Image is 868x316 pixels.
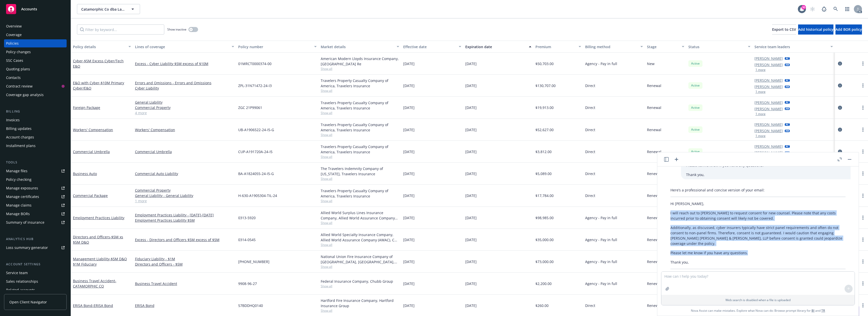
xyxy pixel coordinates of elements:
span: $73,000.00 [535,259,554,264]
a: circleInformation [837,127,843,133]
p: Hi [PERSON_NAME], [670,201,846,206]
span: Renewal [647,149,661,154]
span: [DATE] [465,193,477,198]
a: Commercial Auto Liability [135,171,234,176]
div: Travelers Property Casualty Company of America, Travelers Insurance [321,122,399,133]
div: Hartford Fire Insurance Company, Hartford Insurance Group [321,298,399,308]
span: Active [690,105,700,110]
span: Active [690,83,700,88]
span: $260.00 [535,303,549,308]
button: Service team leaders [752,41,835,53]
div: 30 [801,5,806,10]
span: Renewal [647,215,661,220]
div: Analytics hub [4,237,67,242]
span: Renewal [647,237,661,242]
span: [DATE] [403,259,415,264]
a: Business Travel Accident [135,281,234,286]
a: Manage claims [4,201,67,209]
a: Employment Practices Liability [73,215,124,220]
div: Coverage [6,31,22,39]
a: 4 more [135,110,234,116]
a: Summary of insurance [4,218,67,226]
a: Invoices [4,116,67,124]
button: 1 more [755,112,766,116]
button: Billing method [583,41,645,53]
a: more [860,127,866,133]
span: [DATE] [403,237,415,242]
a: 1 more [135,198,234,204]
a: [PERSON_NAME] [754,62,783,67]
span: Agency - Pay in full [585,259,617,264]
a: Commercial Property [135,105,234,110]
span: $98,985.00 [535,215,554,220]
div: National Union Fire Insurance Company of [GEOGRAPHIC_DATA], [GEOGRAPHIC_DATA], AIG [321,254,399,265]
a: Foreign Package [73,105,100,110]
span: Show all [321,111,399,115]
span: CUP-A191720A-24-I5 [238,149,273,154]
div: Overview [6,22,22,30]
span: Renewal [647,259,661,264]
span: Direct [585,83,595,88]
span: [DATE] [465,149,477,154]
a: E&O with Cyber [73,80,124,91]
div: Stage [647,44,679,49]
div: SSC Cases [6,56,23,65]
a: Cyber [73,59,124,69]
span: [DATE] [403,61,415,66]
a: Directors and Officers - $5M [135,262,234,267]
span: 0313-5920 [238,215,256,220]
button: Policy number [236,41,319,53]
span: Renewal [647,281,661,286]
p: I will reach out to [PERSON_NAME] to request consent for new counsel. Please note that any costs ... [670,210,846,221]
a: Excess - Cyber Liability $5M excess of $10M [135,61,234,66]
span: $3,812.00 [535,149,552,154]
a: [PERSON_NAME] [754,78,783,83]
a: Switch app [842,4,852,14]
a: Sales relationships [4,277,67,285]
div: Service team [6,269,28,277]
div: Related accounts [6,286,35,294]
a: Excess - Directors and Officers $5M excess of $5M [135,237,234,242]
div: Allied World Specialty Insurance Company, Allied World Assurance Company (AWAC), CRC Group [321,232,399,243]
span: Open Client Navigator [9,299,47,305]
div: Manage claims [6,201,32,209]
span: [DATE] [403,149,415,154]
a: TR [821,308,825,313]
div: Expiration date [465,44,526,49]
div: Service team leaders [754,44,827,49]
span: 0314-0545 [238,237,256,242]
a: Related accounts [4,286,67,294]
a: Business Travel Accident [73,278,116,289]
div: Market details [321,44,394,49]
span: Show all [321,308,399,313]
div: Sales relationships [6,277,38,285]
span: Show all [321,199,399,203]
button: Market details [319,41,401,53]
span: [DATE] [403,83,415,88]
p: Web search is disabled when a file is uploaded [664,298,852,302]
span: [DATE] [465,303,477,308]
span: Show all [321,243,399,247]
span: Direct [585,171,595,176]
p: Here’s a professional and concise version of your email: [670,187,846,193]
a: Search [831,4,841,14]
a: Quoting plans [4,65,67,73]
a: Workers' Compensation [135,127,234,132]
a: Coverage gap analysis [4,91,67,99]
span: Renewal [647,171,661,176]
span: Show all [321,133,399,137]
a: [PERSON_NAME] [754,128,783,133]
a: Policy changes [4,48,67,56]
span: H-630-A1905304-TIL-24 [238,193,277,198]
span: UB-A1906522-24-I5-G [238,127,274,132]
a: [PERSON_NAME] [754,150,783,155]
a: Management Liability [73,256,127,267]
span: [DATE] [465,127,477,132]
a: [PERSON_NAME] [754,56,783,61]
span: $52,627.00 [535,127,554,132]
span: [DATE] [403,171,415,176]
a: Loss summary generator [4,244,67,252]
span: Active [690,127,700,132]
span: Catamorphic Co dba LaunchDarkly [81,7,125,12]
a: Workers' Compensation [73,127,113,132]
